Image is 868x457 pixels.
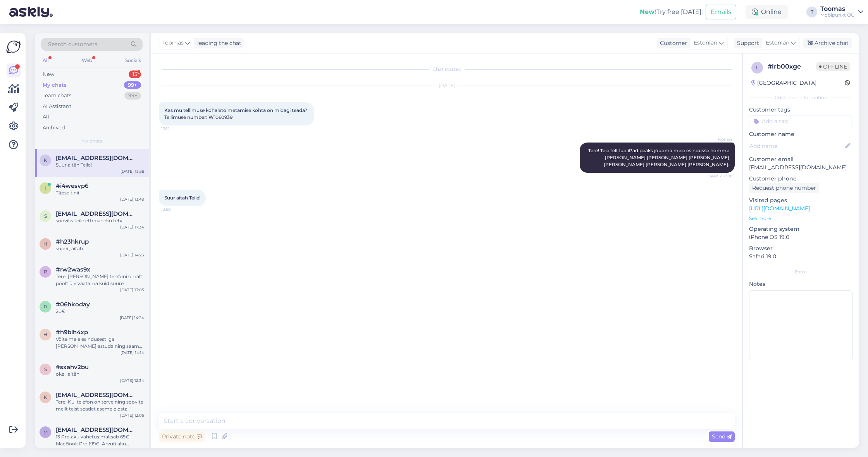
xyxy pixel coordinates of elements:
[56,426,136,433] span: makseasy@gmail.com
[56,217,144,224] div: sooviks teile ettepaneku teha
[43,103,71,110] div: AI Assistant
[124,55,143,65] div: Socials
[56,308,144,315] div: 20€
[164,107,308,120] span: Kas mu tellimuse kohaletoimetamise kohta on midagi teada? Tellimuse number: W1060939
[44,304,47,309] span: 0
[43,70,54,78] div: New
[588,148,730,167] span: Tere! Teie tellitud iPad peaks jõudma meie esindusse homme [PERSON_NAME] [PERSON_NAME] [PERSON_NA...
[41,55,50,65] div: All
[749,155,852,163] p: Customer email
[56,371,144,378] div: okei, aitäh
[749,175,852,183] p: Customer phone
[43,113,49,121] div: All
[746,5,788,19] div: Online
[56,392,136,399] span: kevinkotskarjov@gmail.com
[56,238,89,245] span: #h23hkrup
[749,215,852,222] p: See more ...
[43,92,71,100] div: Team chats
[44,366,47,372] span: s
[766,39,789,47] span: Estonian
[56,155,136,161] span: korkmannr@icloud.com
[121,168,144,174] div: [DATE] 13:58
[657,39,687,47] div: Customer
[159,82,735,89] div: [DATE]
[703,136,732,142] span: Toomas
[749,115,852,127] input: Add a tag
[56,336,144,350] div: Võite meie esindusest iga [PERSON_NAME] astuda ning saame kuulari [PERSON_NAME] võred ära puhastada
[44,394,47,400] span: k
[816,62,850,71] span: Offline
[43,332,47,337] span: h
[121,447,144,453] div: [DATE] 11:39
[43,124,65,132] div: Archived
[749,130,852,138] p: Customer name
[56,210,136,217] span: siretmeritmasso1@gmail.com
[749,163,852,172] p: [EMAIL_ADDRESS][DOMAIN_NAME]
[194,39,241,47] div: leading the chat
[120,252,144,258] div: [DATE] 14:23
[820,6,863,18] a: ToomasMobipunkt OÜ
[161,206,190,212] span: 13:58
[56,245,144,252] div: super, aitäh
[749,268,852,275] div: Extra
[44,157,47,163] span: k
[751,79,816,87] div: [GEOGRAPHIC_DATA]
[749,205,810,212] a: [URL][DOMAIN_NAME]
[43,81,67,89] div: My chats
[161,126,190,132] span: 13:12
[820,6,855,12] div: Toomas
[120,196,144,202] div: [DATE] 13:49
[81,137,102,144] span: My chats
[48,40,97,48] span: Search customers
[803,38,852,48] div: Archive chat
[121,350,144,356] div: [DATE] 14:14
[44,269,47,275] span: r
[6,40,21,54] img: Askly Logo
[56,161,144,168] div: Suur aitäh Teile!
[120,224,144,230] div: [DATE] 17:34
[749,280,852,288] p: Notes
[749,106,852,114] p: Customer tags
[768,62,816,71] div: # lrb00xge
[56,273,144,287] div: Tere. [PERSON_NAME] telefoni omalt poolt üle vaatama kuid suure tõenäosusega on tegemist emaplaad...
[44,213,47,219] span: s
[749,225,852,233] p: Operating system
[749,233,852,241] p: iPhone OS 19.0
[120,287,144,293] div: [DATE] 13:05
[703,173,732,179] span: Seen ✓ 13:18
[124,92,141,100] div: 99+
[56,364,89,371] span: #sxahv2bu
[43,429,48,435] span: m
[749,183,819,193] div: Request phone number
[56,329,88,336] span: #h9blh4xp
[80,55,94,65] div: Web
[56,301,90,308] span: #06hkoday
[756,65,759,70] span: l
[164,195,200,201] span: Suur aitäh Teile!
[820,12,855,18] div: Mobipunkt OÜ
[56,189,144,196] div: Täpselt nii
[56,433,144,447] div: 13 Pro aku vahetus maksab 65€, MacBook Pro 199€. Arvuti aku vahetamine sisaldab ka tolmupuhastust...
[162,39,184,47] span: Toomas
[124,81,141,89] div: 99+
[159,66,735,73] div: Chat started
[120,378,144,383] div: [DATE] 12:34
[706,5,736,19] button: Emails
[56,399,144,412] div: Tere. Kui telefon on terve ning soovite meilt teist seadet asemele osta saaksime vana seadme võrr...
[120,412,144,418] div: [DATE] 12:05
[129,70,141,78] div: 13
[45,185,46,191] span: i
[749,196,852,204] p: Visited pages
[120,315,144,321] div: [DATE] 14:24
[749,142,844,150] input: Add name
[806,7,817,17] div: T
[43,241,47,247] span: h
[640,8,656,15] b: New!
[734,39,759,47] div: Support
[640,7,703,17] div: Try free [DATE]:
[56,266,90,273] span: #rw2was9x
[749,244,852,253] p: Browser
[694,39,717,47] span: Estonian
[712,433,732,440] span: Send
[159,431,205,442] div: Private note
